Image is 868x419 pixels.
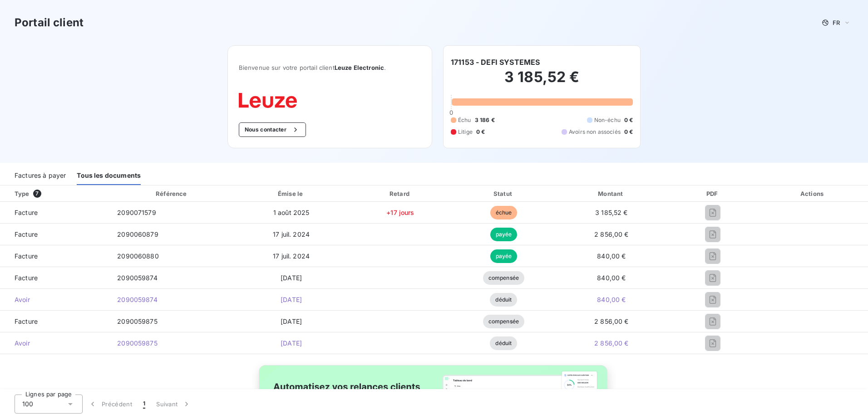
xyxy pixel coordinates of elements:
span: Avoir [7,295,103,304]
div: Type [9,189,108,198]
span: Avoirs non associés [569,128,621,136]
div: Actions [759,189,866,198]
span: 2090059875 [117,317,158,325]
div: PDF [670,189,756,198]
span: [DATE] [281,339,302,347]
span: Facture [7,252,103,261]
span: 3 185,52 € [595,209,628,216]
span: 2 856,00 € [594,317,629,325]
span: déduit [490,336,517,350]
span: Non-échu [594,116,621,124]
div: Statut [454,189,553,198]
span: 0 [449,109,453,116]
span: 2 856,00 € [594,230,629,238]
span: Échu [458,116,471,124]
div: Retard [350,189,451,198]
span: payée [490,228,518,241]
div: Montant [557,189,666,198]
div: Tous les documents [77,166,141,185]
button: Suivant [151,395,197,414]
span: 2090059875 [117,339,158,347]
span: 0 € [624,128,633,136]
span: 1 [143,400,145,409]
div: Factures à payer [15,166,66,185]
div: Émise le [236,189,346,198]
span: Facture [7,317,103,326]
button: Précédent [83,395,138,414]
span: +17 jours [386,209,414,216]
span: 840,00 € [597,252,626,260]
span: [DATE] [281,317,302,325]
span: 0 € [476,128,485,136]
span: Avoir [7,339,103,348]
span: 2090060880 [117,252,159,260]
span: 3 186 € [475,116,495,124]
span: échue [490,206,518,219]
span: 2090059874 [117,296,158,303]
span: 17 juil. 2024 [273,252,310,260]
span: FR [833,19,840,26]
span: 840,00 € [597,296,626,303]
span: déduit [490,293,517,307]
span: compensée [483,271,524,285]
span: 2 856,00 € [594,339,629,347]
span: Facture [7,273,103,283]
span: [DATE] [281,296,302,303]
h3: Portail client [15,15,84,31]
span: 840,00 € [597,274,626,282]
button: Nous contacter [239,122,306,137]
span: 0 € [624,116,633,124]
span: 1 août 2025 [273,209,310,216]
button: 1 [138,395,151,414]
span: Bienvenue sur votre portail client . [239,64,421,71]
span: compensée [483,315,524,328]
span: 2090059874 [117,274,158,282]
span: 2090071579 [117,209,156,216]
span: 17 juil. 2024 [273,230,310,238]
span: [DATE] [281,274,302,282]
span: Leuze Electronic [335,64,384,71]
span: Facture [7,230,103,239]
h2: 3 185,52 € [451,68,633,95]
h6: 171153 - DEFI SYSTEMES [451,57,540,68]
span: 2090060879 [117,230,158,238]
img: Company logo [239,93,297,108]
span: Facture [7,208,103,217]
span: payée [490,249,518,263]
span: 100 [22,400,33,409]
span: 7 [33,190,41,198]
div: Référence [156,190,187,197]
span: Litige [458,128,473,136]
